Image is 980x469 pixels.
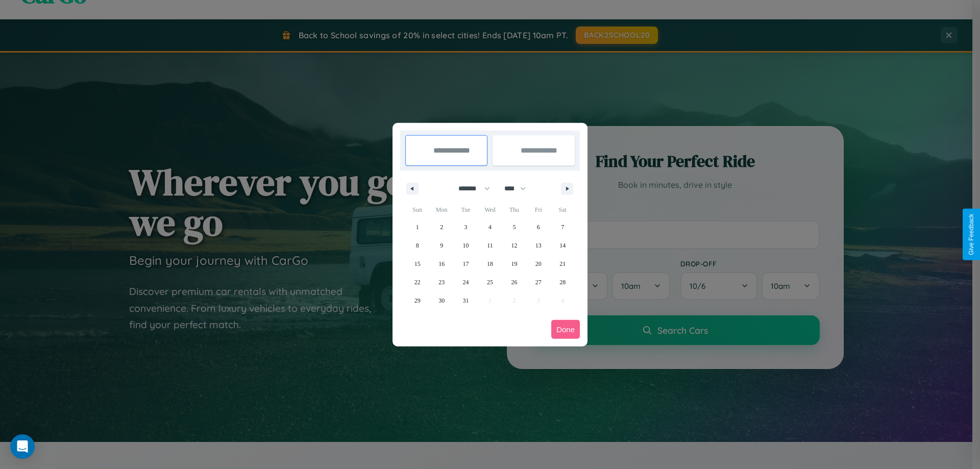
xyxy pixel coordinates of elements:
button: 24 [454,273,478,291]
span: 1 [416,218,419,236]
button: 13 [526,236,550,255]
span: 22 [414,273,421,291]
span: Tue [454,202,478,218]
span: 6 [537,218,540,236]
button: 9 [429,236,453,255]
span: 26 [511,273,517,291]
button: 31 [454,291,478,310]
span: 25 [487,273,493,291]
button: 16 [429,255,453,273]
span: 12 [511,236,517,255]
span: 9 [440,236,443,255]
button: 27 [526,273,550,291]
span: 24 [463,273,469,291]
button: Done [551,320,580,339]
span: 19 [511,255,517,273]
button: 28 [551,273,575,291]
span: Wed [478,202,502,218]
span: Sat [551,202,575,218]
span: 17 [463,255,469,273]
span: 18 [487,255,493,273]
button: 5 [502,218,526,236]
button: 18 [478,255,502,273]
button: 8 [405,236,429,255]
span: 11 [487,236,493,255]
span: 16 [438,255,445,273]
button: 7 [551,218,575,236]
span: 10 [463,236,469,255]
span: 27 [535,273,542,291]
button: 4 [478,218,502,236]
span: 14 [559,236,566,255]
button: 25 [478,273,502,291]
span: 13 [535,236,542,255]
button: 15 [405,255,429,273]
span: Fri [526,202,550,218]
button: 20 [526,255,550,273]
button: 1 [405,218,429,236]
div: Open Intercom Messenger [10,434,35,459]
button: 17 [454,255,478,273]
button: 14 [551,236,575,255]
span: 7 [561,218,564,236]
button: 10 [454,236,478,255]
span: 2 [440,218,443,236]
button: 2 [429,218,453,236]
div: Give Feedback [968,214,975,255]
span: 23 [438,273,445,291]
button: 3 [454,218,478,236]
span: 8 [416,236,419,255]
span: 20 [535,255,542,273]
button: 23 [429,273,453,291]
span: Mon [429,202,453,218]
span: 28 [559,273,566,291]
button: 22 [405,273,429,291]
span: 30 [438,291,445,310]
span: 21 [559,255,566,273]
span: Thu [502,202,526,218]
span: 3 [464,218,468,236]
button: 26 [502,273,526,291]
span: 5 [512,218,516,236]
button: 29 [405,291,429,310]
span: 15 [414,255,421,273]
span: 4 [488,218,492,236]
span: 29 [414,291,421,310]
button: 19 [502,255,526,273]
button: 6 [526,218,550,236]
button: 30 [429,291,453,310]
button: 11 [478,236,502,255]
span: 31 [463,291,469,310]
span: Sun [405,202,429,218]
button: 12 [502,236,526,255]
button: 21 [551,255,575,273]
